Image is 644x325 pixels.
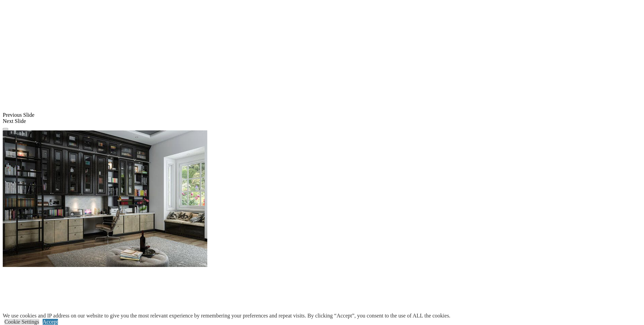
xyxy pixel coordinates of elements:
div: We use cookies and IP address on our website to give you the most relevant experience by remember... [3,313,450,319]
a: Cookie Settings [4,319,39,325]
div: Previous Slide [3,112,641,118]
div: Next Slide [3,118,641,124]
img: Banner for mobile view [3,130,207,267]
button: Click here to pause slide show [3,128,8,130]
a: Accept [43,319,58,325]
